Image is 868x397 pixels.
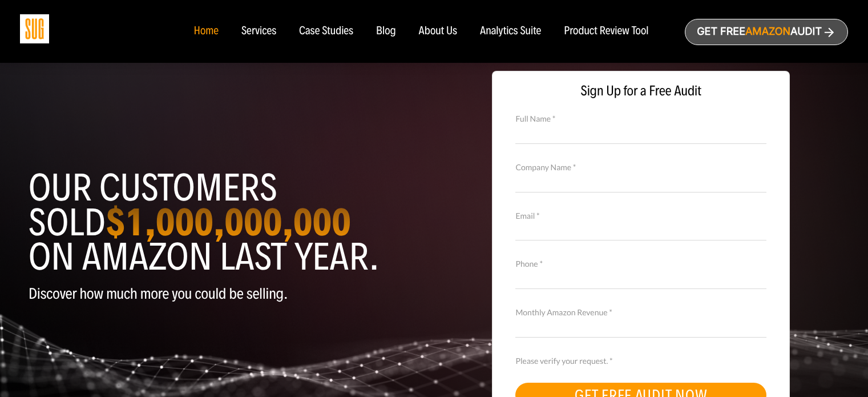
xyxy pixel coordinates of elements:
[376,25,396,38] a: Blog
[241,25,276,38] a: Services
[515,269,766,289] input: Contact Number *
[29,171,426,274] h1: Our customers sold on Amazon last year.
[515,172,766,192] input: Company Name *
[515,210,766,222] label: Email *
[515,258,766,270] label: Phone *
[564,25,648,38] a: Product Review Tool
[515,355,766,367] label: Please verify your request. *
[193,25,218,38] a: Home
[419,25,458,38] a: About Us
[299,25,353,38] a: Case Studies
[685,19,848,45] a: Get freeAmazonAudit
[106,199,351,246] strong: $1,000,000,000
[515,161,766,174] label: Company Name *
[515,318,766,338] input: Monthly Amazon Revenue *
[515,306,766,319] label: Monthly Amazon Revenue *
[515,220,766,240] input: Email *
[515,113,766,125] label: Full Name *
[20,14,49,43] img: Sug
[480,25,541,38] a: Analytics Suite
[504,83,778,99] span: Sign Up for a Free Audit
[515,123,766,143] input: Full Name *
[29,286,426,302] p: Discover how much more you could be selling.
[745,26,790,38] span: Amazon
